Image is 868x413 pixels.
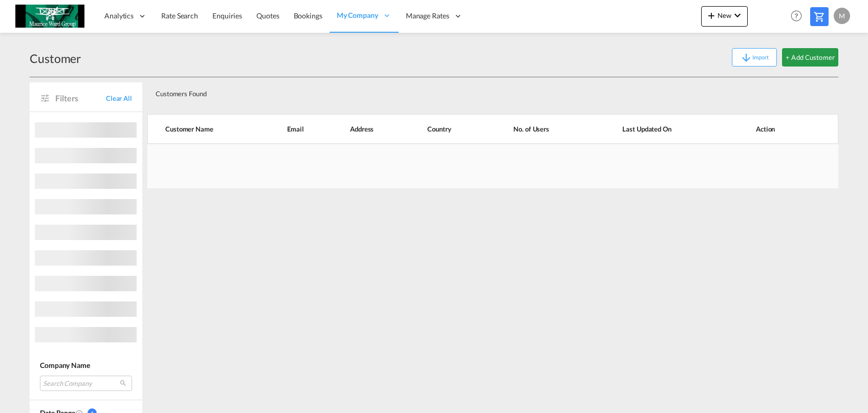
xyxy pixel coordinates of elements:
span: Clear All [106,94,132,103]
th: Email [270,114,333,144]
span: My Company [337,10,378,20]
span: New [705,11,744,19]
th: Last Updated On [597,114,730,144]
md-icon: icon-arrow-down [740,52,752,64]
div: Customers Found [151,81,766,102]
th: Customer Name [147,114,270,144]
md-icon: icon-chevron-down [731,9,744,21]
span: Bookings [294,11,322,20]
span: Company Name [40,361,90,369]
th: Address [333,114,410,144]
span: Quotes [256,11,279,20]
th: Country [410,114,488,144]
button: icon-arrow-downImport [732,48,777,67]
md-icon: icon-plus 400-fg [705,9,718,21]
button: icon-plus 400-fgNewicon-chevron-down [701,6,748,27]
button: + Add Customer [782,48,838,67]
span: Manage Rates [406,11,449,21]
span: Help [788,7,805,25]
th: Action [730,114,838,144]
div: M [834,8,850,24]
span: Rate Search [161,11,198,20]
span: Filters [55,93,106,104]
span: Analytics [104,11,134,21]
div: Customer [30,50,81,67]
span: Enquiries [212,11,242,20]
th: No. of Users [488,114,597,144]
img: c6e8db30f5a511eea3e1ab7543c40fcc.jpg [15,5,84,28]
div: Help [788,7,810,26]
